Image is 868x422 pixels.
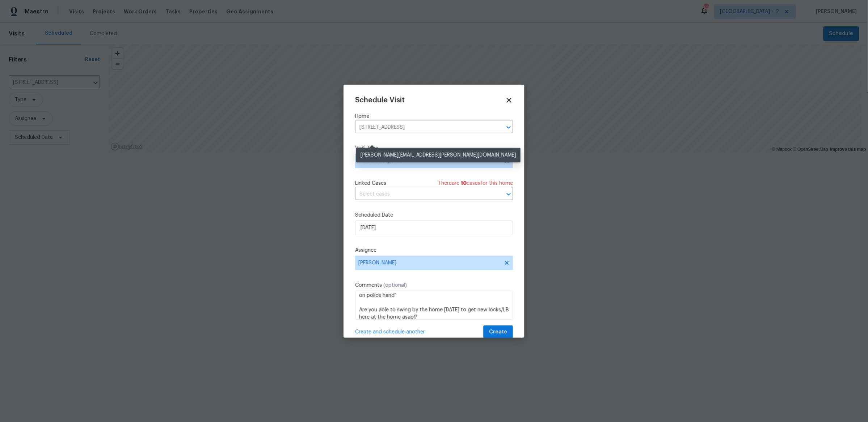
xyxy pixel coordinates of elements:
[355,221,513,235] input: M/D/YYYY
[503,122,514,132] button: Open
[356,148,521,162] div: [PERSON_NAME][EMAIL_ADDRESS][PERSON_NAME][DOMAIN_NAME]
[355,97,405,104] span: Schedule Visit
[355,282,513,289] label: Comments
[489,328,507,337] span: Create
[355,189,493,200] input: Select cases
[438,180,513,187] span: There are case s for this home
[355,328,425,336] span: Create and schedule another
[355,247,513,254] label: Assignee
[503,189,514,199] button: Open
[483,325,513,339] button: Create
[505,96,513,104] span: Close
[358,260,500,266] span: [PERSON_NAME]
[355,113,513,120] label: Home
[383,283,407,288] span: (optional)
[355,291,513,320] textarea: Securitas reported on [DATE] 6:23pm "As I was sen out for alarm respond for open door I found two...
[355,212,513,219] label: Scheduled Date
[355,145,513,152] label: Visit Type
[355,122,493,133] input: Enter in an address
[461,181,467,186] span: 10
[355,180,386,187] span: Linked Cases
